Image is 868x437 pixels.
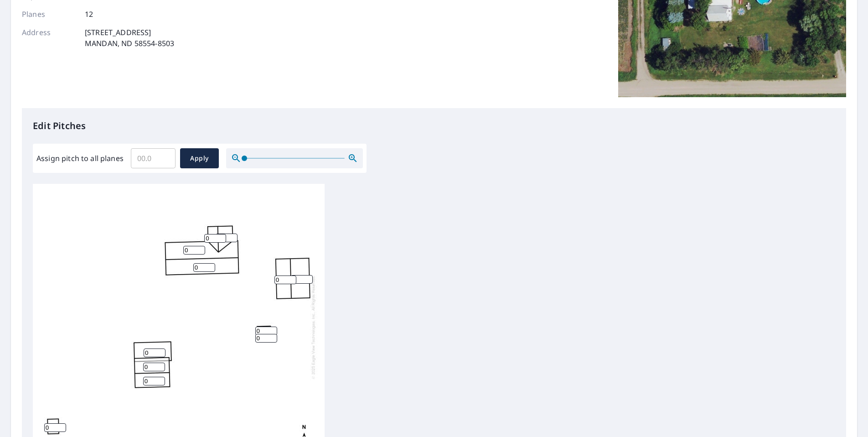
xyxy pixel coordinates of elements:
[187,153,212,164] span: Apply
[180,148,219,168] button: Apply
[131,146,176,171] input: 00.0
[36,153,124,164] label: Assign pitch to all planes
[85,27,174,49] p: [STREET_ADDRESS] MANDAN, ND 58554-8503
[85,9,93,20] p: 12
[22,9,77,20] p: Planes
[33,119,835,133] p: Edit Pitches
[22,27,77,49] p: Address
